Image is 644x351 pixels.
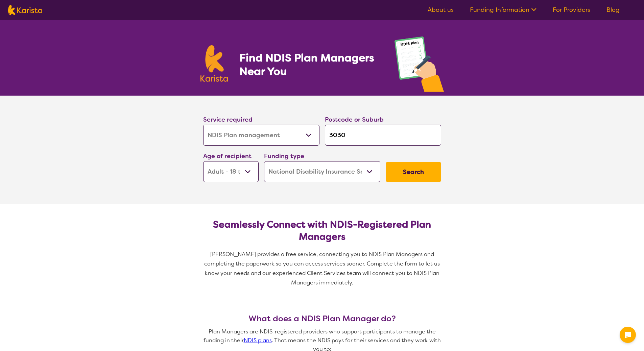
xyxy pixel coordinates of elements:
span: [PERSON_NAME] provides a free service, connecting you to NDIS Plan Managers and completing the pa... [204,251,441,286]
a: NDIS plans [244,337,272,344]
h1: Find NDIS Plan Managers Near You [239,51,381,78]
a: Blog [606,6,620,14]
button: Search [386,162,441,182]
img: Karista logo [8,5,42,15]
img: Karista logo [200,45,228,82]
label: Postcode or Suburb [325,116,384,124]
a: For Providers [553,6,590,14]
h3: What does a NDIS Plan Manager do? [200,314,444,323]
label: Funding type [264,152,304,160]
a: Funding Information [470,6,536,14]
input: Type [325,125,441,146]
img: plan-management [395,36,444,96]
a: About us [428,6,454,14]
label: Age of recipient [203,152,252,160]
h2: Seamlessly Connect with NDIS-Registered Plan Managers [209,219,436,243]
label: Service required [203,116,253,124]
